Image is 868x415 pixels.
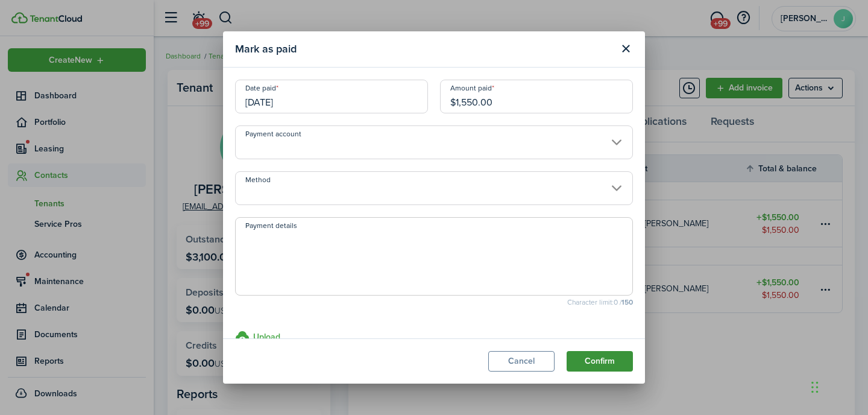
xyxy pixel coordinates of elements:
[488,351,555,372] button: Cancel
[235,80,428,113] input: mm/dd/yyyy
[621,297,633,308] b: 150
[253,331,280,343] h3: Upload
[440,80,633,113] input: 0.00
[808,357,868,415] iframe: Chat Widget
[235,37,612,61] modal-title: Mark as paid
[811,369,819,405] div: Drag
[615,39,636,59] button: Close modal
[567,351,633,372] button: Confirm
[235,299,633,306] small: Character limit: 0 /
